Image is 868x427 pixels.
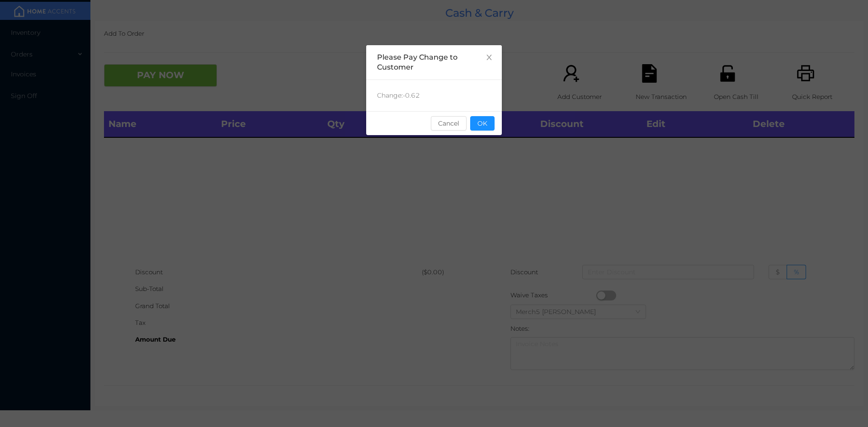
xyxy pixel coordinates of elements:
i: icon: close [486,54,493,61]
div: Change: -0.62 [366,80,502,111]
div: Please Pay Change to Customer [377,52,491,72]
button: OK [470,116,495,131]
button: Close [476,45,502,70]
button: Cancel [431,116,467,131]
